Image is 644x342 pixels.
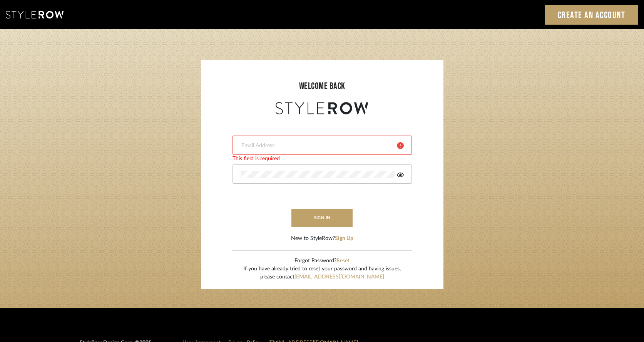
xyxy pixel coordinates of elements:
[335,235,353,243] button: Sign Up
[291,209,353,227] button: sign in
[243,257,401,265] div: Forgot Password?
[233,155,412,163] div: This field is required
[241,142,391,149] input: Email Address
[291,235,353,243] div: New to StyleRow?
[209,79,436,93] div: welcome back
[336,257,350,265] button: Reset
[243,265,401,281] div: If you have already tried to reset your password and having issues, please contact
[545,5,639,25] a: Create an Account
[294,274,384,280] a: [EMAIL_ADDRESS][DOMAIN_NAME]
